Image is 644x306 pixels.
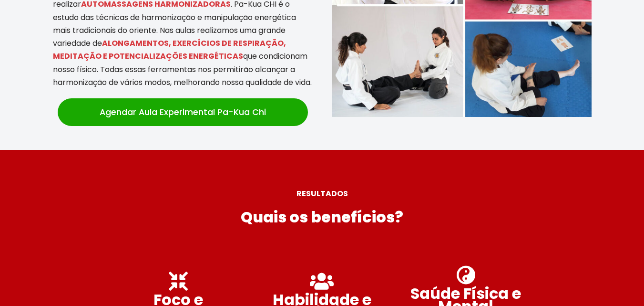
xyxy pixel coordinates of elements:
[53,38,286,62] mark: ALONGAMENTOS, EXERCÍCIOS DE RESPIRAÇÃO, MEDITAÇÃO E POTENCIALIZAÇÕES ENERGÉTICAS
[58,98,308,126] a: Agendar Aula Experimental Pa-Kua Chi
[4,205,641,229] h2: Quais os benefícios?
[296,188,348,199] strong: RESULTADOS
